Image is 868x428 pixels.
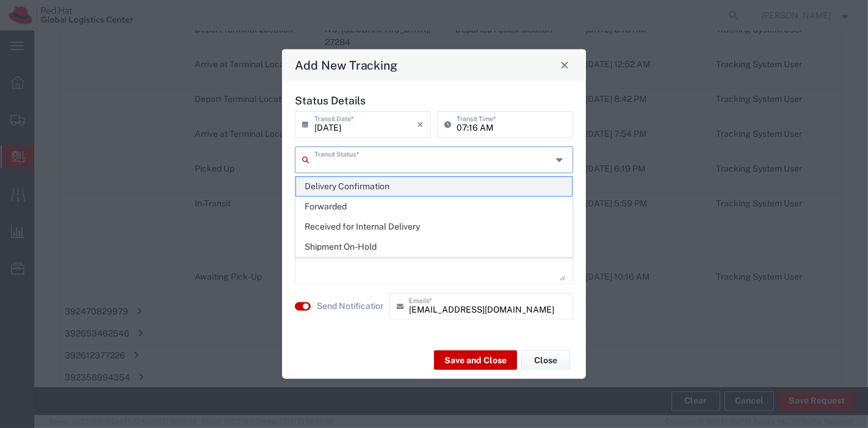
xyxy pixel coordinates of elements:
span: Delivery Confirmation [296,177,573,196]
span: Forwarded [296,197,573,216]
button: Close [556,56,573,73]
span: Shipment On-Hold [296,238,573,256]
button: Close [521,350,570,370]
agx-label: Send Notification [317,300,383,313]
span: Received for Internal Delivery [296,217,573,236]
label: Send Notification [317,300,385,313]
h4: Add New Tracking [295,56,398,74]
button: Save and Close [434,350,517,370]
h5: Status Details [295,93,573,106]
i: × [417,114,424,134]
